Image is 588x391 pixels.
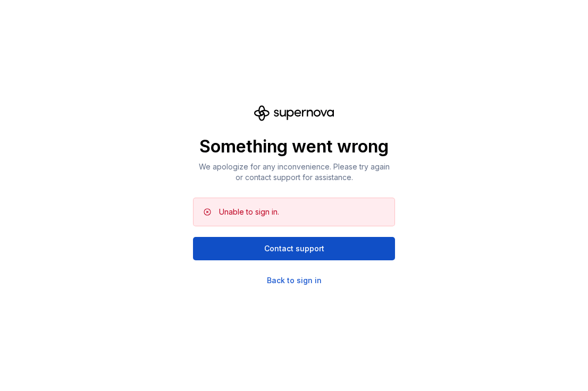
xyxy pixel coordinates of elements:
button: Contact support [193,237,395,260]
div: Unable to sign in. [219,207,279,217]
a: Back to sign in [267,275,322,286]
span: Contact support [264,243,324,254]
p: Something went wrong [193,136,395,157]
p: We apologize for any inconvenience. Please try again or contact support for assistance. [193,161,395,183]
